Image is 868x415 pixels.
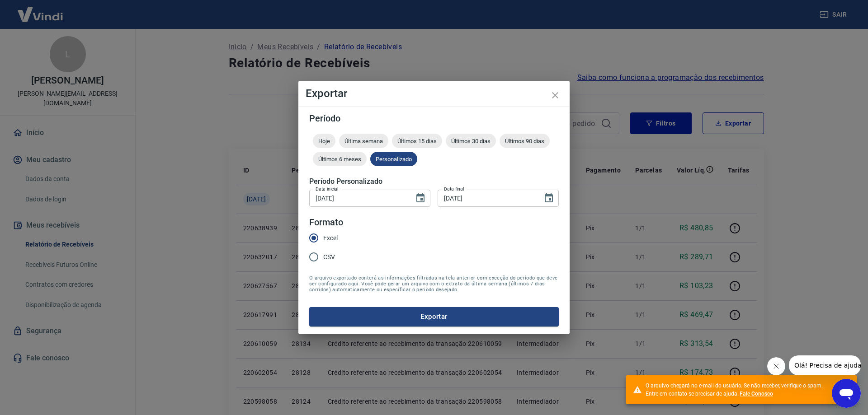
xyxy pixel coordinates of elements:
[740,391,773,397] a: Fale Conosco
[339,134,388,148] div: Última semana
[370,156,417,163] span: Personalizado
[313,152,367,166] div: Últimos 6 meses
[438,190,536,206] input: DD/MM/YYYY
[323,233,338,243] span: Excel
[767,357,785,375] iframe: Fechar mensagem
[316,186,339,192] label: Data inicial
[444,186,464,192] label: Data final
[309,307,559,326] button: Exportar
[306,88,562,99] h4: Exportar
[446,138,496,145] span: Últimos 30 dias
[446,134,496,148] div: Últimos 30 dias
[309,177,559,186] h5: Período Personalizado
[392,138,442,145] span: Últimos 15 dias
[313,138,335,145] span: Hoje
[832,379,861,408] iframe: Botão para abrir a janela de mensagens
[411,189,429,207] button: Choose date, selected date is 1 de jul de 2025
[313,156,367,163] span: Últimos 6 meses
[544,84,566,106] button: close
[339,138,388,145] span: Última semana
[309,114,559,123] h5: Período
[500,134,550,148] div: Últimos 90 dias
[370,152,417,166] div: Personalizado
[5,6,76,14] span: Olá! Precisa de ajuda?
[646,382,826,398] div: O arquivo chegará no e-mail do usuário. Se não receber, verifique o spam. Entre em contato se pre...
[789,355,861,375] iframe: Mensagem da empresa
[309,216,343,229] legend: Formato
[500,138,550,145] span: Últimos 90 dias
[309,190,408,206] input: DD/MM/YYYY
[323,252,335,262] span: CSV
[392,134,442,148] div: Últimos 15 dias
[309,275,559,293] span: O arquivo exportado conterá as informações filtradas na tela anterior com exceção do período que ...
[313,134,335,148] div: Hoje
[540,189,558,207] button: Choose date, selected date is 31 de jul de 2025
